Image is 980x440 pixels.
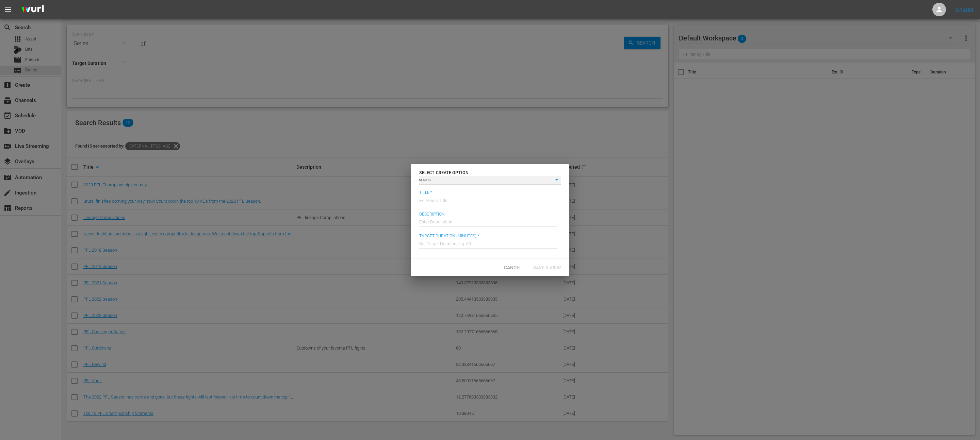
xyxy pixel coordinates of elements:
[499,265,527,270] span: Cancel
[419,234,557,239] span: Target Duration (minutes) *
[419,176,561,185] div: SERIES
[16,2,49,18] img: ans4CAIJ8jUAAAAAAAAAAAAAAAAAAAAAAAAgQb4GAAAAAAAAAAAAAAAAAAAAAAAAJMjXAAAAAAAAAAAAAAAAAAAAAAAAgAT5G...
[528,265,566,270] span: Save & View
[419,190,557,196] span: Title *
[4,5,12,14] span: menu
[528,261,566,273] button: Save & View
[956,7,974,12] a: Sign Out
[419,212,557,217] span: Description
[498,261,528,273] button: Cancel
[419,169,561,176] h6: SELECT CREATE OPTION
